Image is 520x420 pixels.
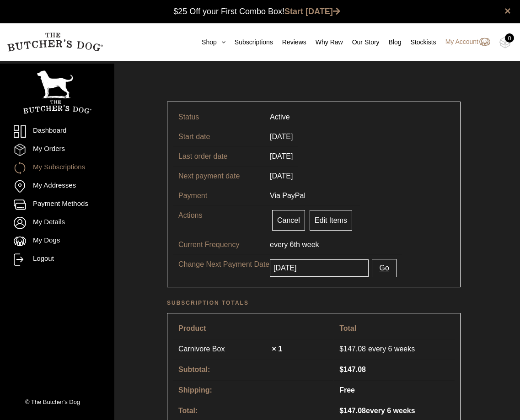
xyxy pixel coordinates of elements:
a: My Subscriptions [14,162,101,174]
a: Payment Methods [14,199,101,211]
a: Our Story [343,38,380,47]
th: Subtotal: [173,360,333,379]
a: Dashboard [14,125,101,138]
a: My Addresses [14,180,101,193]
span: $ [339,345,343,353]
a: Logout [14,253,101,266]
td: Status [173,108,264,127]
p: Change Next Payment Date [178,259,270,270]
span: every 6th [270,241,300,248]
a: Reviews [273,38,306,47]
p: Current Frequency [178,239,270,250]
a: Why Raw [306,38,343,47]
th: Shipping: [173,380,333,400]
a: My Dogs [14,235,101,248]
a: Carnivore Box [178,344,270,355]
div: 0 [505,33,514,43]
td: Last order date [173,146,264,166]
a: My Account [436,37,490,48]
th: Product [173,319,333,338]
span: 147.08 [339,366,366,373]
img: TBD_Cart-Empty.png [499,37,511,48]
span: 147.08 [339,344,368,355]
span: week [302,241,319,248]
strong: × 1 [272,345,282,353]
a: Cancel [272,210,305,231]
button: Go [372,259,396,277]
td: [DATE] [264,166,298,186]
td: Next payment date [173,166,264,186]
td: Active [264,108,295,127]
a: Shop [193,38,225,47]
td: Payment [173,186,264,205]
td: Actions [173,205,264,235]
a: Subscriptions [225,38,273,47]
th: Total [334,319,455,338]
td: Start date [173,127,264,146]
a: My Details [14,217,101,229]
td: Free [334,380,455,400]
img: TBD_Portrait_Logo_White.png [23,70,91,114]
td: [DATE] [264,146,298,166]
span: 147.08 [339,407,366,415]
a: Edit Items [310,210,352,231]
a: Blog [380,38,402,47]
h2: Subscription totals [167,298,461,307]
a: close [504,5,511,16]
a: Start [DATE] [284,7,340,16]
span: $ [339,366,343,373]
a: My Orders [14,144,101,156]
span: $ [339,407,343,415]
td: every 6 weeks [334,339,455,359]
span: Via PayPal [270,192,306,199]
a: Stockists [402,38,436,47]
td: [DATE] [264,127,298,146]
